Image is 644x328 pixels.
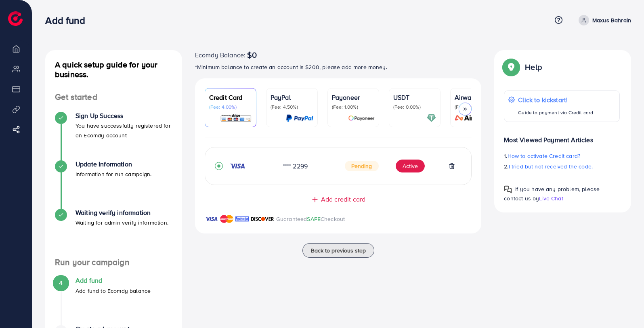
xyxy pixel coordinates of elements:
[518,108,593,118] p: Guide to payment via Credit card
[76,286,151,296] p: Add fund to Ecomdy balance
[45,60,182,79] h4: A quick setup guide for your business.
[271,93,313,102] p: PayPal
[76,112,172,120] h4: Sign Up Success
[348,114,375,123] img: card
[195,62,482,72] p: *Minimum balance to create an account is $200, please add more money.
[45,92,182,102] h4: Get started
[504,128,620,145] p: Most Viewed Payment Articles
[76,218,168,227] p: Waiting for admin verify information.
[220,114,252,123] img: card
[76,209,168,217] h4: Waiting verify information
[332,104,375,110] p: (Fee: 1.00%)
[345,161,379,171] span: Pending
[504,185,512,193] img: Popup guide
[76,121,172,140] p: You have successfully registered for an Ecomdy account
[8,11,23,26] img: logo
[76,277,151,284] h4: Add fund
[229,163,245,169] img: credit
[504,185,600,202] span: If you have any problem, please contact us by
[455,104,497,110] p: (Fee: 0.00%)
[271,104,313,110] p: (Fee: 4.50%)
[205,214,218,224] img: brand
[452,114,497,123] img: card
[215,162,223,170] svg: record circle
[76,169,152,179] p: Information for run campaign.
[307,215,321,223] span: SAFE
[427,114,436,123] img: card
[235,214,249,224] img: brand
[302,243,374,258] button: Back to previous step
[45,209,182,257] li: Waiting verify information
[251,214,274,224] img: brand
[393,93,436,102] p: USDT
[59,278,63,288] span: 4
[575,15,631,25] a: Maxus Bahrain
[508,152,580,160] span: How to activate Credit card?
[220,214,233,224] img: brand
[45,15,91,26] h3: Add fund
[45,277,182,325] li: Add fund
[286,114,313,123] img: card
[504,151,620,161] p: 1.
[195,50,245,60] span: Ecomdy Balance:
[525,62,542,72] p: Help
[592,15,631,25] p: Maxus Bahrain
[247,50,257,60] span: $0
[45,112,182,160] li: Sign Up Success
[539,194,563,202] span: Live Chat
[455,93,497,102] p: Airwallex
[76,160,152,168] h4: Update Information
[276,214,345,224] p: Guaranteed Checkout
[396,160,425,172] button: Active
[610,292,638,322] iframe: Chat
[393,104,436,110] p: (Fee: 0.00%)
[332,93,375,102] p: Payoneer
[209,104,252,110] p: (Fee: 4.00%)
[504,60,518,74] img: Popup guide
[321,195,365,204] span: Add credit card
[209,93,252,102] p: Credit Card
[518,95,593,105] p: Click to kickstart!
[504,162,620,171] p: 2.
[509,162,593,170] span: I tried but not received the code.
[45,160,182,209] li: Update Information
[45,257,182,267] h4: Run your campaign
[311,246,366,254] span: Back to previous step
